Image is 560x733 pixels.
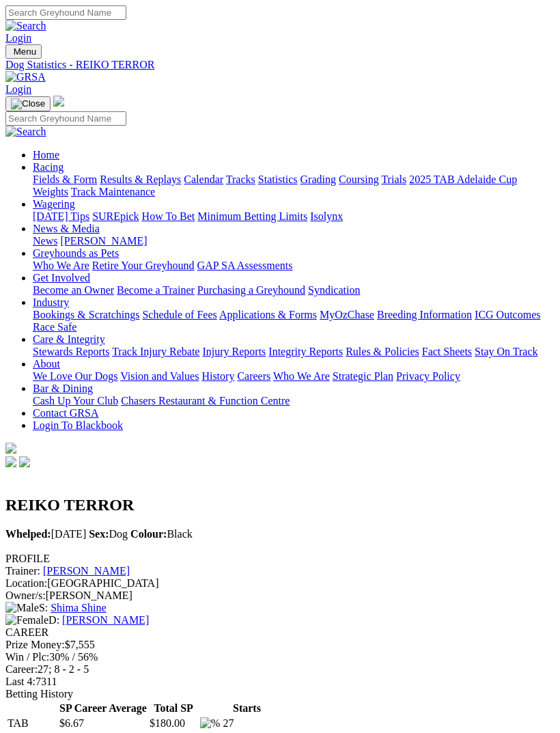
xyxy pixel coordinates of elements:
[197,260,293,271] a: GAP SA Assessments
[100,174,181,185] a: Results & Replays
[33,333,105,345] a: Care & Integrity
[142,309,216,320] a: Schedule of Fees
[33,309,139,320] a: Bookings & Scratchings
[5,614,59,626] span: D:
[219,309,317,320] a: Applications & Forms
[33,395,555,407] div: Bar & Dining
[268,346,343,357] a: Integrity Reports
[130,528,167,540] b: Colour:
[197,210,307,222] a: Minimum Betting Limits
[5,626,555,639] div: CAREER
[346,346,419,357] a: Rules & Policies
[197,284,305,296] a: Purchasing a Greyhound
[33,272,90,283] a: Get Involved
[5,651,555,663] div: 30% / 56%
[339,174,379,185] a: Coursing
[5,676,36,687] span: Last 4:
[5,71,46,83] img: GRSA
[33,346,109,357] a: Stewards Reports
[60,235,147,247] a: [PERSON_NAME]
[33,210,555,223] div: Wagering
[5,528,86,540] span: [DATE]
[222,702,271,715] th: Starts
[396,370,460,382] a: Privacy Policy
[5,83,31,95] a: Login
[33,174,555,198] div: Racing
[409,174,517,185] a: 2025 TAB Adelaide Cup
[5,96,51,111] button: Toggle navigation
[33,358,60,370] a: About
[5,688,555,700] div: Betting History
[310,210,343,222] a: Isolynx
[33,346,555,358] div: Care & Integrity
[33,309,555,333] div: Industry
[5,496,555,514] h2: REIKO TERROR
[33,383,93,394] a: Bar & Dining
[71,186,155,197] a: Track Maintenance
[5,614,48,626] img: Female
[5,577,555,590] div: [GEOGRAPHIC_DATA]
[258,174,298,185] a: Statistics
[5,577,47,589] span: Location:
[33,247,119,259] a: Greyhounds as Pets
[33,395,118,406] a: Cash Up Your Club
[5,590,555,602] div: [PERSON_NAME]
[422,346,472,357] a: Fact Sheets
[53,96,64,107] img: logo-grsa-white.png
[33,161,64,173] a: Racing
[5,126,46,138] img: Search
[237,370,270,382] a: Careers
[5,456,16,467] img: facebook.svg
[377,309,472,320] a: Breeding Information
[11,98,45,109] img: Close
[202,346,266,357] a: Injury Reports
[59,702,148,715] th: SP Career Average
[33,370,555,383] div: About
[149,717,198,730] td: $180.00
[33,198,75,210] a: Wagering
[5,602,39,614] img: Male
[5,553,555,565] div: PROFILE
[33,210,89,222] a: [DATE] Tips
[33,296,69,308] a: Industry
[33,149,59,161] a: Home
[5,663,38,675] span: Career:
[475,346,537,357] a: Stay On Track
[5,443,16,454] img: logo-grsa-white.png
[121,395,290,406] a: Chasers Restaurant & Function Centre
[33,284,114,296] a: Become an Owner
[226,174,255,185] a: Tracks
[142,210,195,222] a: How To Bet
[308,284,360,296] a: Syndication
[333,370,393,382] a: Strategic Plan
[5,528,51,540] b: Whelped:
[5,32,31,44] a: Login
[33,235,57,247] a: News
[130,528,193,540] span: Black
[5,639,65,650] span: Prize Money:
[5,639,555,651] div: $7,555
[5,590,46,601] span: Owner/s:
[5,111,126,126] input: Search
[222,717,271,730] td: 27
[89,528,128,540] span: Dog
[51,602,106,613] a: Shima Shine
[5,565,40,577] span: Trainer:
[5,59,555,71] a: Dog Statistics - REIKO TERROR
[5,602,48,613] span: S:
[33,419,123,431] a: Login To Blackbook
[381,174,406,185] a: Trials
[5,651,49,663] span: Win / Plc:
[117,284,195,296] a: Become a Trainer
[5,20,46,32] img: Search
[33,174,97,185] a: Fields & Form
[5,676,555,688] div: 7311
[92,260,195,271] a: Retire Your Greyhound
[5,5,126,20] input: Search
[7,717,57,730] td: TAB
[33,186,68,197] a: Weights
[149,702,198,715] th: Total SP
[273,370,330,382] a: Who We Are
[120,370,199,382] a: Vision and Values
[184,174,223,185] a: Calendar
